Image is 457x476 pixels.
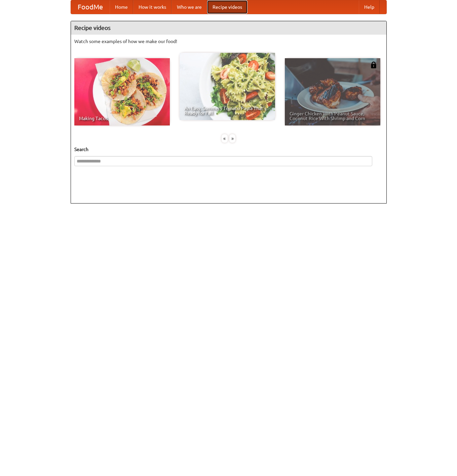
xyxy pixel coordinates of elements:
h5: Search [74,146,383,153]
a: An Easy, Summery Tomato Pasta That's Ready for Fall [180,53,275,120]
div: « [222,134,228,143]
a: FoodMe [71,0,110,14]
span: An Easy, Summery Tomato Pasta That's Ready for Fall [184,106,270,115]
a: Who we are [172,0,207,14]
img: 483408.png [370,62,377,68]
a: How it works [133,0,172,14]
a: Home [110,0,133,14]
a: Recipe videos [207,0,247,14]
span: Making Tacos [79,116,165,121]
a: Making Tacos [74,58,170,125]
div: » [229,134,235,143]
p: Watch some examples of how we make our food! [74,38,383,45]
a: Help [359,0,380,14]
h4: Recipe videos [71,21,386,35]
